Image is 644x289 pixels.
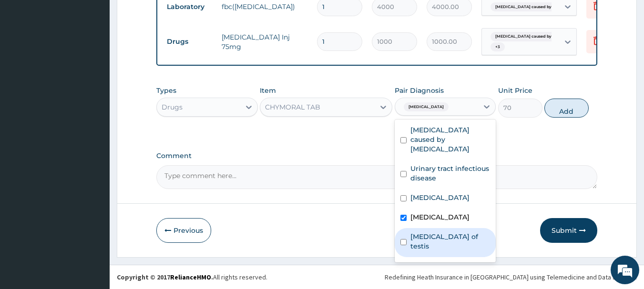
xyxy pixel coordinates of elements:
[18,48,39,71] img: d_794563401_company_1708531726252_794563401
[156,87,176,95] label: Types
[110,265,644,289] footer: All rights reserved.
[265,102,320,112] div: CHYMORAL TAB
[491,2,593,12] span: [MEDICAL_DATA] caused by [MEDICAL_DATA]
[410,212,470,222] label: [MEDICAL_DATA]
[491,32,593,41] span: [MEDICAL_DATA] caused by [MEDICAL_DATA]
[217,28,312,56] td: [MEDICAL_DATA] Inj 75mg
[156,152,598,160] label: Comment
[117,273,213,281] strong: Copyright © 2017 .
[156,5,179,28] div: Minimize live chat window
[540,218,597,243] button: Submit
[162,33,217,50] td: Drugs
[170,273,211,281] a: RelianceHMO
[5,190,182,223] textarea: Type your message and hit 'Enter'
[156,218,211,243] button: Previous
[395,86,444,95] label: Pair Diagnosis
[410,164,491,183] label: Urinary tract infectious disease
[491,42,505,52] span: + 3
[385,272,637,282] div: Redefining Heath Insurance in [GEOGRAPHIC_DATA] using Telemedicine and Data Science!
[162,102,183,112] div: Drugs
[410,193,470,202] label: [MEDICAL_DATA]
[410,232,491,251] label: [MEDICAL_DATA] of testis
[55,85,132,181] span: We're online!
[544,99,589,118] button: Add
[498,86,532,95] label: Unit Price
[260,86,276,95] label: Item
[404,102,449,112] span: [MEDICAL_DATA]
[50,53,160,66] div: Chat with us now
[410,261,464,270] label: Torsion of testis
[410,125,491,154] label: [MEDICAL_DATA] caused by [MEDICAL_DATA]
